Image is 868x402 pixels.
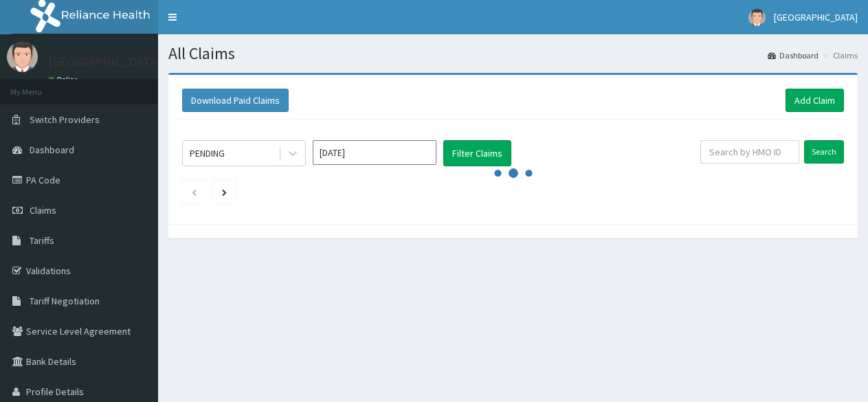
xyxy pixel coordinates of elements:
a: Dashboard [768,49,819,61]
li: Claims [820,49,858,61]
span: Dashboard [30,144,74,156]
input: Search by HMO ID [700,140,799,164]
a: Add Claim [786,89,844,112]
button: Filter Claims [443,140,511,166]
svg: audio-loading [493,153,534,194]
img: User Image [7,41,38,72]
img: User Image [748,9,766,26]
div: PENDING [190,146,225,160]
span: [GEOGRAPHIC_DATA] [774,11,858,23]
span: Tariff Negotiation [30,295,100,307]
h1: All Claims [168,45,858,63]
input: Select Month and Year [313,140,436,165]
a: Previous page [191,186,197,198]
span: Switch Providers [30,113,100,126]
p: [GEOGRAPHIC_DATA] [48,56,162,68]
a: Next page [222,186,227,198]
button: Download Paid Claims [182,89,289,112]
input: Search [804,140,844,164]
span: Tariffs [30,234,54,247]
span: Claims [30,204,56,216]
a: Online [48,75,81,85]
